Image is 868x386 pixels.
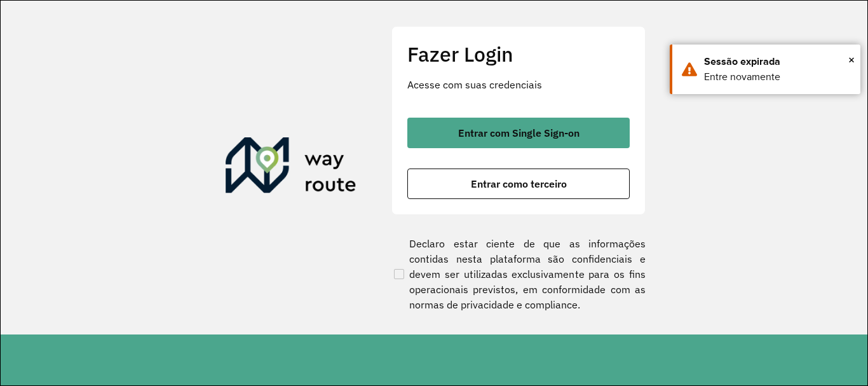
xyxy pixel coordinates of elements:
h2: Fazer Login [407,42,630,66]
span: Entrar como terceiro [471,179,567,189]
div: Entre novamente [704,69,851,85]
label: Declaro estar ciente de que as informações contidas nesta plataforma são confidenciais e devem se... [391,236,646,312]
p: Acesse com suas credenciais [407,77,630,92]
button: Close [848,50,855,69]
span: Entrar com Single Sign-on [458,128,580,138]
button: button [407,118,630,148]
img: Roteirizador AmbevTech [226,137,356,198]
button: button [407,169,630,199]
div: Sessão expirada [704,54,851,69]
span: × [848,50,855,69]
